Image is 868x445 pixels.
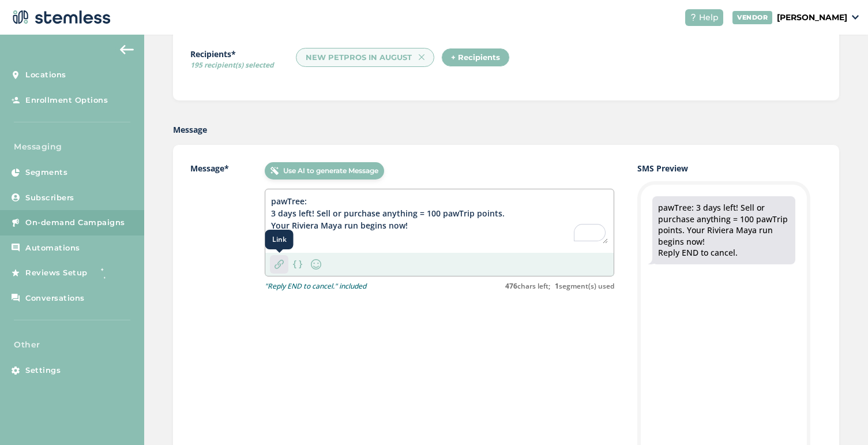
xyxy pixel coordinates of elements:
[96,261,119,285] img: glitter-stars-b7820f95.gif
[271,195,608,244] textarea: To enrich screen reader interactions, please activate Accessibility in Grammarly extension settings
[120,45,134,54] img: icon-arrow-back-accent-c549486e.svg
[25,95,108,106] span: Enrollment Options
[441,48,510,68] div: + Recipients
[25,365,61,376] span: Settings
[419,54,424,60] img: icon-x-62e4b235.svg
[25,217,125,229] span: On-demand Campaigns
[699,12,719,24] span: Help
[555,281,559,291] strong: 1
[190,60,295,70] span: 195 recipient(s) selected
[265,281,366,291] p: "Reply END to cancel." included
[505,281,517,291] strong: 476
[25,167,67,178] span: Segments
[25,69,66,81] span: Locations
[25,293,85,304] span: Conversations
[293,260,302,268] img: icon-brackets-fa390dc5.svg
[505,281,550,291] label: chars left;
[173,124,207,136] label: Message
[555,281,614,291] label: segment(s) used
[25,192,74,204] span: Subscribers
[25,242,80,254] span: Automations
[25,267,88,279] span: Reviews Setup
[732,11,772,24] div: VENDOR
[658,202,790,259] div: pawTree: 3 days left! Sell or purchase anything = 100 pawTrip points. Your Riviera Maya run begin...
[265,162,384,180] button: Use AI to generate Message
[9,6,111,29] img: logo-dark-0685b13c.svg
[275,260,284,269] img: icon-link-1edcda58.svg
[777,12,847,24] p: [PERSON_NAME]
[190,48,295,74] label: Recipients*
[265,230,294,249] div: Link
[690,14,697,21] img: icon-help-white-03924b79.svg
[283,166,378,176] span: Use AI to generate Message
[810,390,868,445] iframe: Chat Widget
[309,257,323,271] img: icon-smiley-d6edb5a7.svg
[190,162,242,291] label: Message*
[852,15,859,20] img: icon_down-arrow-small-66adaf34.svg
[296,48,434,68] div: NEW PETPROS IN AUGUST
[637,162,822,174] label: SMS Preview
